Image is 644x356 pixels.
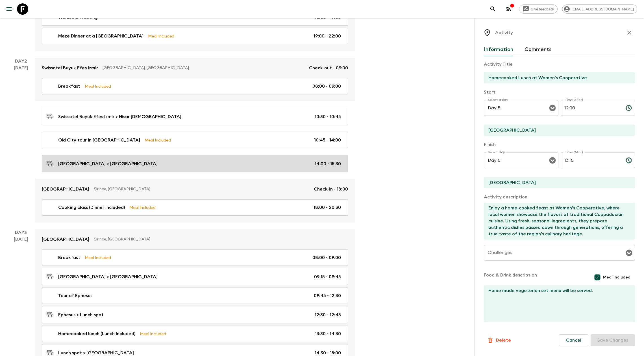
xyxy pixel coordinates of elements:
[488,150,505,155] label: Select day
[58,204,125,211] p: Cooking class (Dinner Included)
[562,5,637,14] div: [EMAIL_ADDRESS][DOMAIN_NAME]
[103,65,304,71] p: [GEOGRAPHIC_DATA], [GEOGRAPHIC_DATA]
[42,236,89,243] p: [GEOGRAPHIC_DATA]
[42,249,348,266] a: BreakfastMeal Included08:00 - 09:00
[561,100,621,116] input: hh:mm
[314,137,341,143] p: 10:45 - 14:00
[549,104,556,112] button: Open
[484,43,513,56] button: Information
[495,29,513,36] p: Activity
[315,160,341,167] p: 14:00 - 15:30
[484,141,635,148] p: Finish
[623,102,634,114] button: Choose time, selected time is 12:00 PM
[148,33,174,39] p: Meal Included
[484,203,630,240] textarea: Enjoy a home-cooked feast at Women’s Cooperative, where local women showcase the flavors of tradi...
[58,273,158,280] p: [GEOGRAPHIC_DATA] > [GEOGRAPHIC_DATA]
[42,186,89,193] p: [GEOGRAPHIC_DATA]
[42,132,348,148] a: Old City tour in [GEOGRAPHIC_DATA]Meal Included10:45 - 14:00
[85,83,111,89] p: Meal Included
[35,229,355,249] a: [GEOGRAPHIC_DATA]Şirince, [GEOGRAPHIC_DATA]
[312,83,341,90] p: 08:00 - 09:00
[559,334,588,346] button: Cancel
[623,155,634,166] button: Choose time, selected time is 1:15 PM
[484,285,630,322] textarea: Home made vegeterian set menu will be served.
[569,7,637,11] span: [EMAIL_ADDRESS][DOMAIN_NAME]
[58,33,143,39] p: Meze Dinner at a [GEOGRAPHIC_DATA]
[58,311,104,318] p: Ephesus > Lunch spot
[58,113,181,120] p: Swissotel Buyuk Efes Izmir > Hisar [DEMOGRAPHIC_DATA]
[309,65,348,71] p: Check-out - 09:00
[314,292,341,299] p: 09:45 - 12:30
[35,179,355,199] a: [GEOGRAPHIC_DATA]Şirince, [GEOGRAPHIC_DATA]Check-in - 18:00
[58,292,92,299] p: Tour of Ephesus
[484,89,635,96] p: Start
[314,204,341,211] p: 18:00 - 20:30
[484,177,630,188] input: End Location (leave blank if same as Start)
[42,65,98,71] p: Swissotel Buyuk Efes Izmir
[561,152,621,168] input: hh:mm
[140,331,166,337] p: Meal Included
[7,229,35,236] p: Day 3
[42,306,348,323] a: Ephesus > Lunch spot12:30 - 12:45
[7,58,35,65] p: Day 2
[528,7,557,11] span: Give feedback
[484,125,630,136] input: Start Location
[315,330,341,337] p: 13:30 - 14:30
[58,83,80,90] p: Breakfast
[549,156,556,164] button: Open
[94,186,309,192] p: Şirince, [GEOGRAPHIC_DATA]
[484,194,635,200] p: Activity description
[484,61,635,68] p: Activity Title
[145,137,171,143] p: Meal Included
[58,254,80,261] p: Breakfast
[519,5,558,14] a: Give feedback
[603,275,630,280] span: Meal included
[85,255,111,261] p: Meal Included
[129,204,156,211] p: Meal Included
[314,186,348,193] p: Check-in - 18:00
[525,43,552,56] button: Comments
[488,98,508,102] label: Select a day
[315,311,341,318] p: 12:30 - 12:45
[484,335,514,346] button: Delete
[3,3,15,15] button: menu
[42,28,348,44] a: Meze Dinner at a [GEOGRAPHIC_DATA]Meal Included19:00 - 22:00
[94,236,343,242] p: Şirince, [GEOGRAPHIC_DATA]
[565,98,583,102] label: Time (24hr)
[42,326,348,342] a: Homecooked lunch (Lunch Included)Meal Included13:30 - 14:30
[484,272,537,283] p: Food & Drink description
[42,155,348,172] a: [GEOGRAPHIC_DATA] > [GEOGRAPHIC_DATA]14:00 - 15:30
[58,330,135,337] p: Homecooked lunch (Lunch Included)
[312,254,341,261] p: 08:00 - 09:00
[314,273,341,280] p: 09:15 - 09:45
[58,137,140,143] p: Old City tour in [GEOGRAPHIC_DATA]
[484,72,630,83] input: E.g Hozuagawa boat tour
[14,65,28,222] div: [DATE]
[42,108,348,125] a: Swissotel Buyuk Efes Izmir > Hisar [DEMOGRAPHIC_DATA]10:30 - 10:45
[42,78,348,94] a: BreakfastMeal Included08:00 - 09:00
[315,113,341,120] p: 10:30 - 10:45
[625,249,633,257] button: Open
[565,150,583,155] label: Time (24hr)
[496,337,511,344] p: Delete
[42,268,348,285] a: [GEOGRAPHIC_DATA] > [GEOGRAPHIC_DATA]09:15 - 09:45
[35,58,355,78] a: Swissotel Buyuk Efes Izmir[GEOGRAPHIC_DATA], [GEOGRAPHIC_DATA]Check-out - 09:00
[42,288,348,304] a: Tour of Ephesus09:45 - 12:30
[42,199,348,216] a: Cooking class (Dinner Included)Meal Included18:00 - 20:30
[58,160,158,167] p: [GEOGRAPHIC_DATA] > [GEOGRAPHIC_DATA]
[314,33,341,39] p: 19:00 - 22:00
[487,3,499,15] button: search adventures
